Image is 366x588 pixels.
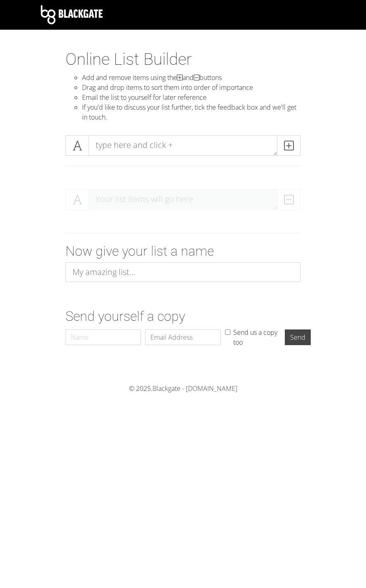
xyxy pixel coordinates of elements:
input: Name [66,329,141,345]
li: If you'd like to discuss your list further, tick the feedback box and we'll get in touch. [82,102,300,122]
li: Email the list to yourself for later reference [82,92,300,102]
label: Send us a copy too [233,327,281,347]
h1: Online List Builder [66,49,300,69]
input: Send [285,329,311,345]
li: Add and remove items using the and buttons [82,73,300,82]
h2: Send yourself a copy [66,308,300,324]
input: My amazing list... [66,262,300,282]
h2: Now give your list a name [66,243,300,259]
a: Blackgate - [DOMAIN_NAME] [152,384,237,393]
input: Email Address [145,329,221,345]
img: Blackgate [41,5,103,24]
div: © 2025. [41,383,325,393]
li: Drag and drop items to sort them into order of importance [82,82,300,92]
